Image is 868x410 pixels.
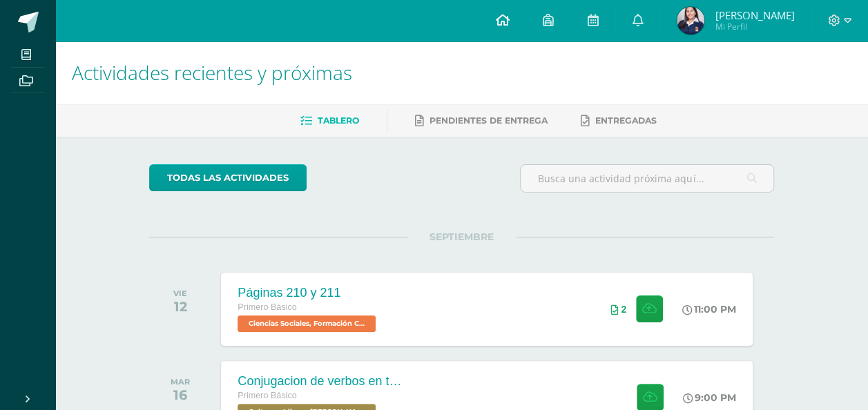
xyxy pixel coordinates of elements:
[683,391,736,404] div: 9:00 PM
[715,21,794,32] span: Mi Perfil
[318,115,359,126] span: Tablero
[682,303,736,315] div: 11:00 PM
[610,304,626,315] div: Archivos entregados
[171,377,190,387] div: MAR
[173,298,187,315] div: 12
[238,374,403,389] div: Conjugacion de verbos en tiempo pasado pa kaqchikel
[521,165,773,192] input: Busca una actividad próxima aquí...
[415,110,548,132] a: Pendientes de entrega
[72,59,352,86] span: Actividades recientes y próximas
[621,304,626,315] span: 2
[407,231,516,243] span: SEPTIEMBRE
[238,302,296,312] span: Primero Básico
[430,115,548,126] span: Pendientes de entrega
[300,110,359,132] a: Tablero
[715,8,794,22] span: [PERSON_NAME]
[581,110,657,132] a: Entregadas
[171,387,190,403] div: 16
[238,391,296,400] span: Primero Básico
[595,115,657,126] span: Entregadas
[677,7,704,35] img: c1a9de5de21c7acfc714423c9065ae1d.png
[238,315,376,332] span: Ciencias Sociales, Formación Ciudadana e Interculturalidad 'A'
[238,286,379,300] div: Páginas 210 y 211
[173,289,187,298] div: VIE
[149,164,307,191] a: todas las Actividades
